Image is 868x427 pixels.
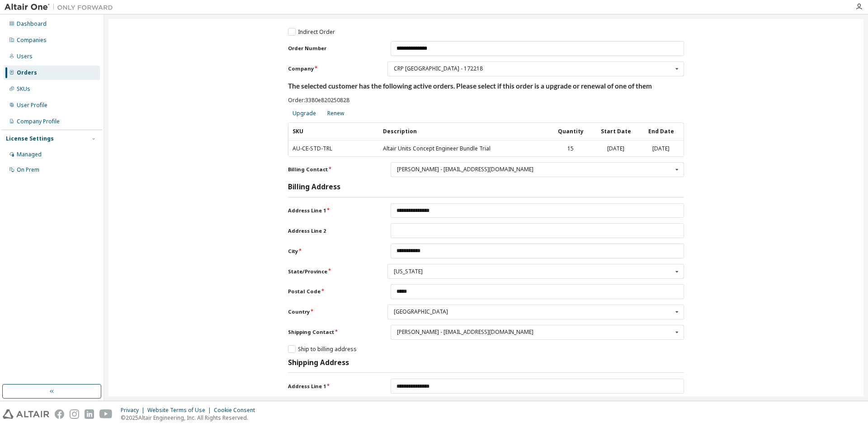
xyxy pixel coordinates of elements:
[17,118,60,125] div: Company Profile
[288,207,376,214] label: Address Line 1
[391,244,684,258] input: City
[55,409,64,419] img: facebook.svg
[379,123,548,141] th: Description
[3,409,49,419] img: altair_logo.svg
[17,37,47,44] div: Companies
[17,69,37,76] div: Orders
[6,135,54,142] div: License Settings
[147,407,214,414] div: Website Terms of Use
[391,203,684,218] input: Address Line 1
[288,65,372,72] label: Company
[548,141,593,156] td: 15
[323,106,349,120] a: Renew
[17,20,47,28] div: Dashboard
[638,141,684,156] td: [DATE]
[397,167,672,172] div: [PERSON_NAME] - [EMAIL_ADDRESS][DOMAIN_NAME]
[17,151,42,158] div: Managed
[391,379,684,394] input: Address Line 1
[5,3,118,12] img: Altair One
[121,414,260,422] p: © 2025 Altair Engineering, Inc. All Rights Reserved.
[391,162,684,177] div: Billing Contact
[288,268,372,275] label: State/Province
[391,284,684,299] input: Postal Code
[85,409,94,419] img: linkedin.svg
[391,325,684,340] div: Shipping Contact
[17,53,33,60] div: Users
[17,85,30,93] div: SKUs
[391,223,684,238] input: Address Line 2
[288,345,357,353] label: Ship to billing address
[288,82,684,91] h3: The selected customer has the following active orders. Please select if this order is a upgrade o...
[593,141,638,156] td: [DATE]
[288,308,372,315] label: Country
[288,106,321,120] a: Upgrade
[288,96,684,104] p: Order: 3380e820250828
[288,288,376,295] label: Postal Code
[288,45,376,52] label: Order Number
[394,66,673,71] div: CRP [GEOGRAPHIC_DATA] - 172218
[548,123,593,141] th: Quantity
[214,407,260,414] div: Cookie Consent
[638,123,684,141] th: End Date
[387,61,684,76] div: Company
[288,123,379,141] th: SKU
[394,309,673,314] div: [GEOGRAPHIC_DATA]
[99,409,113,419] img: youtube.svg
[387,264,684,279] div: State/Province
[288,227,376,235] label: Address Line 2
[394,269,673,274] div: [US_STATE]
[288,166,376,173] label: Billing Contact
[593,123,638,141] th: Start Date
[397,329,672,335] div: [PERSON_NAME] - [EMAIL_ADDRESS][DOMAIN_NAME]
[288,28,335,36] label: Indirect Order
[121,407,147,414] div: Privacy
[288,248,376,255] label: City
[17,166,39,174] div: On Prem
[288,141,379,156] td: AU-CE-STD-TRL
[70,409,79,419] img: instagram.svg
[379,141,548,156] td: Altair Units Concept Engineer Bundle Trial
[288,328,376,336] label: Shipping Contact
[387,305,684,319] div: Country
[288,383,376,390] label: Address Line 1
[17,102,47,109] div: User Profile
[288,183,340,192] h3: Billing Address
[288,358,349,367] h3: Shipping Address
